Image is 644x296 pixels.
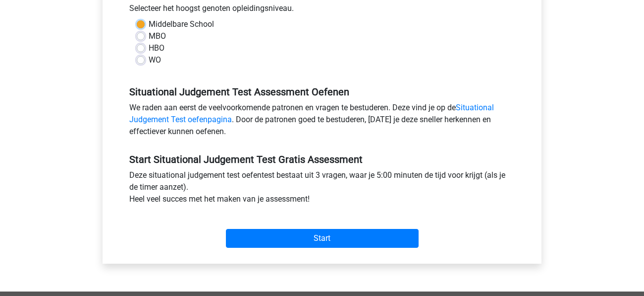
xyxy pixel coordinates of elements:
label: MBO [149,30,166,42]
label: HBO [149,42,164,54]
h5: Situational Judgement Test Assessment Oefenen [129,86,515,98]
label: WO [149,54,161,66]
div: Deze situational judgement test oefentest bestaat uit 3 vragen, waar je 5:00 minuten de tijd voor... [122,169,522,209]
input: Start [226,229,419,248]
h5: Start Situational Judgement Test Gratis Assessment [129,153,515,165]
label: Middelbare School [149,18,214,30]
div: Selecteer het hoogst genoten opleidingsniveau. [122,2,522,18]
div: We raden aan eerst de veelvoorkomende patronen en vragen te bestuderen. Deze vind je op de . Door... [122,102,522,142]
